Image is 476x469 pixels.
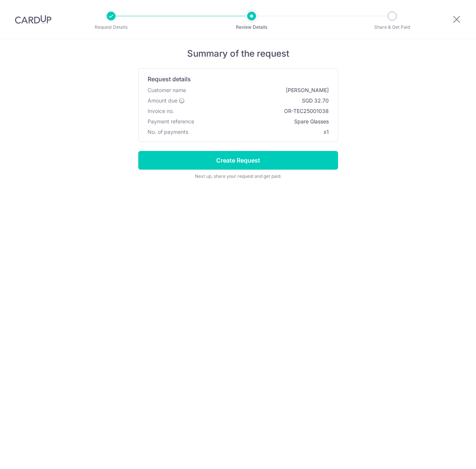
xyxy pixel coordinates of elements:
[148,97,185,104] label: Amount due
[365,23,420,31] p: Share & Get Paid
[188,97,329,104] span: SGD 32.70
[138,173,338,180] div: Next up, share your request and get paid.
[148,86,186,94] span: Customer name
[189,86,329,94] span: [PERSON_NAME]
[138,151,338,170] input: Create Request
[15,15,51,24] img: CardUp
[148,128,188,136] span: No. of payments
[138,48,338,59] h5: Summary of the request
[83,23,139,31] p: Request Details
[148,118,194,125] span: Payment reference
[177,107,329,115] span: OR-TEC25001038
[428,447,469,465] iframe: Opens a widget where you can find more information
[148,75,191,84] span: Request details
[324,129,329,135] span: x1
[197,118,329,125] span: Spare Glasses
[224,23,279,31] p: Review Details
[148,107,174,115] span: Invoice no.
